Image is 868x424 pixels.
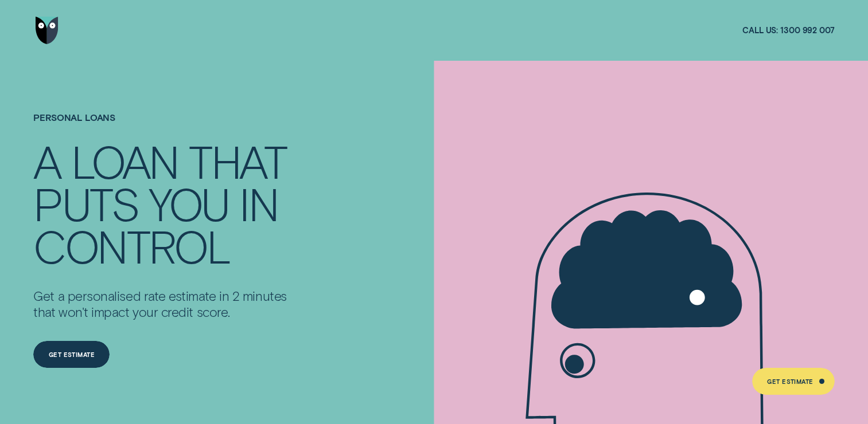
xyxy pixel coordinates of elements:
a: Get Estimate [752,368,835,395]
a: Call us:1300 992 007 [742,25,834,36]
div: YOU [149,182,228,225]
a: Get Estimate [33,341,110,368]
h4: A LOAN THAT PUTS YOU IN CONTROL [33,140,297,267]
div: IN [239,182,278,225]
p: Get a personalised rate estimate in 2 minutes that won't impact your credit score. [33,288,297,320]
img: Wisr [36,17,59,44]
span: Call us: [742,25,778,36]
div: LOAN [71,140,178,182]
div: A [33,140,60,182]
div: THAT [189,140,286,182]
h1: Personal Loans [33,112,297,140]
span: 1300 992 007 [780,25,834,36]
div: CONTROL [33,225,229,267]
div: PUTS [33,182,138,225]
